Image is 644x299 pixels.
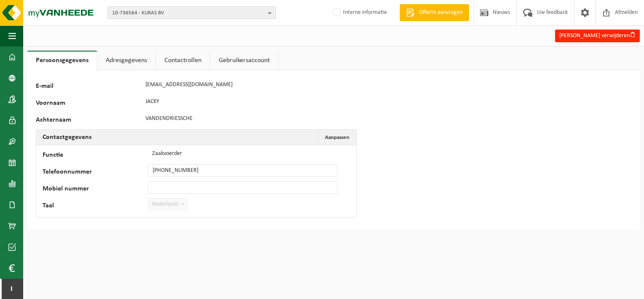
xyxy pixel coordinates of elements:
span: 10-736564 - KURAS BV [112,7,265,19]
label: Taal [43,202,148,211]
span: Offerte aanvragen [417,8,465,17]
label: Mobiel nummer [43,185,148,194]
label: Functie [43,152,148,160]
label: Interne informatie [331,6,387,19]
span: Nederlands [148,198,187,210]
span: Nederlands [148,198,188,211]
a: Contactrollen [156,51,210,70]
a: Gebruikersaccount [210,51,278,70]
button: 10-736564 - KURAS BV [107,6,276,19]
a: Persoonsgegevens [27,51,97,70]
a: Adresgegevens [97,51,156,70]
label: Voornaam [36,100,141,108]
label: E-mail [36,83,141,91]
label: Achternaam [36,117,141,125]
a: Offerte aanvragen [400,4,469,21]
button: Aanpassen [318,130,356,145]
span: Aanpassen [325,135,349,140]
h2: Contactgegevens [36,130,98,145]
button: [PERSON_NAME] verwijderen [555,30,640,42]
label: Telefoonnummer [43,169,148,177]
